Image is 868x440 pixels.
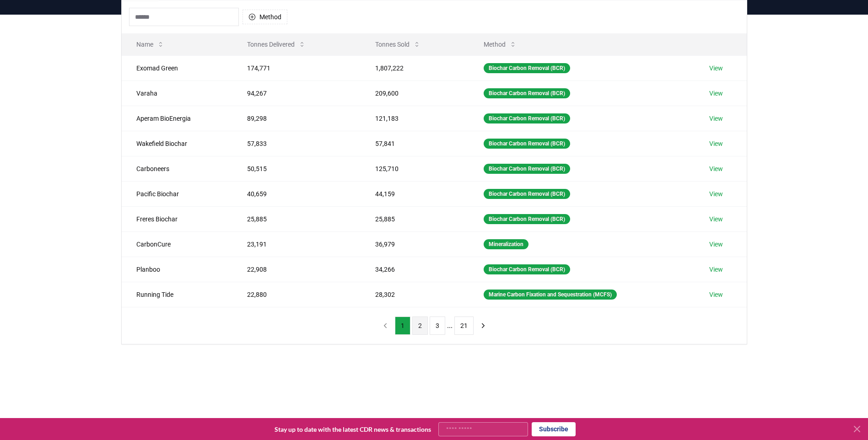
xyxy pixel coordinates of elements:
[709,215,723,224] a: View
[232,206,360,231] td: 25,885
[122,156,233,181] td: Carboneers
[709,265,723,274] a: View
[709,114,723,123] a: View
[240,35,313,54] button: Tonnes Delivered
[361,231,469,257] td: 36,979
[232,106,360,131] td: 89,298
[709,64,723,73] a: View
[484,139,570,149] div: Biochar Carbon Removal (BCR)
[484,113,570,123] div: Biochar Carbon Removal (BCR)
[122,282,233,307] td: Running Tide
[447,320,453,331] li: ...
[368,35,428,54] button: Tonnes Sold
[475,317,491,335] button: next page
[484,164,570,174] div: Biochar Carbon Removal (BCR)
[484,264,570,274] div: Biochar Carbon Removal (BCR)
[412,317,428,335] button: 2
[484,63,570,73] div: Biochar Carbon Removal (BCR)
[430,317,445,335] button: 3
[361,206,469,231] td: 25,885
[395,317,410,335] button: 1
[122,181,233,206] td: Pacific Biochar
[232,181,360,206] td: 40,659
[484,189,570,199] div: Biochar Carbon Removal (BCR)
[484,88,570,98] div: Biochar Carbon Removal (BCR)
[243,10,287,24] button: Method
[122,231,233,257] td: CarbonCure
[709,164,723,173] a: View
[232,131,360,156] td: 57,833
[122,206,233,231] td: Freres Biochar
[122,80,233,106] td: Varaha
[232,80,360,106] td: 94,267
[129,35,172,54] button: Name
[709,89,723,98] a: View
[361,181,469,206] td: 44,159
[476,35,524,54] button: Method
[361,156,469,181] td: 125,710
[361,55,469,80] td: 1,807,222
[122,55,233,80] td: Exomad Green
[361,131,469,156] td: 57,841
[484,239,528,249] div: Mineralization
[361,257,469,282] td: 34,266
[122,106,233,131] td: Aperam BioEnergia
[361,80,469,106] td: 209,600
[709,139,723,148] a: View
[122,257,233,282] td: Planboo
[709,189,723,199] a: View
[122,131,233,156] td: Wakefield Biochar
[484,290,617,300] div: Marine Carbon Fixation and Sequestration (MCFS)
[232,231,360,257] td: 23,191
[709,290,723,299] a: View
[709,240,723,249] a: View
[232,282,360,307] td: 22,880
[232,156,360,181] td: 50,515
[232,55,360,80] td: 174,771
[361,282,469,307] td: 28,302
[454,317,474,335] button: 21
[361,106,469,131] td: 121,183
[232,257,360,282] td: 22,908
[484,214,570,224] div: Biochar Carbon Removal (BCR)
